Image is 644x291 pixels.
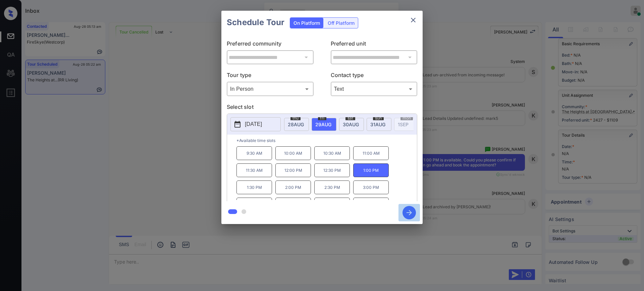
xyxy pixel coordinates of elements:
p: 3:00 PM [353,180,389,194]
p: 4:00 PM [275,198,311,211]
p: Select slot [227,103,417,114]
p: 2:00 PM [275,180,311,194]
div: In Person [228,83,312,94]
button: [DATE] [230,117,281,131]
div: date-select [312,118,336,131]
span: 30 AUG [343,122,359,127]
p: Preferred community [227,40,314,50]
p: 11:30 AM [236,163,272,177]
h2: Schedule Tour [221,11,290,34]
p: 10:30 AM [314,146,350,160]
span: 28 AUG [288,122,304,127]
div: date-select [367,118,391,131]
p: 5:00 PM [353,198,389,211]
span: 31 AUG [370,122,385,127]
button: btn-next [398,204,420,221]
p: [DATE] [245,120,262,128]
div: date-select [339,118,364,131]
p: 11:00 AM [353,146,389,160]
p: 9:30 AM [236,146,272,160]
div: Text [332,83,416,94]
span: 29 AUG [315,122,331,127]
div: Off Platform [324,18,358,28]
p: 4:30 PM [314,198,350,211]
p: *Available time slots [236,135,417,146]
p: 2:30 PM [314,180,350,194]
p: 10:00 AM [275,146,311,160]
p: 12:00 PM [275,163,311,177]
span: thu [290,116,301,120]
p: Contact type [331,71,418,82]
span: fri [318,116,326,120]
p: Preferred unit [331,40,418,50]
span: sun [373,116,384,120]
div: On Platform [290,18,323,28]
p: 12:30 PM [314,163,350,177]
p: 1:30 PM [236,180,272,194]
span: sat [345,116,355,120]
div: date-select [284,118,309,131]
p: 3:30 PM [236,198,272,211]
button: close [407,13,420,27]
p: Tour type [227,71,314,82]
p: 1:00 PM [353,163,389,177]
